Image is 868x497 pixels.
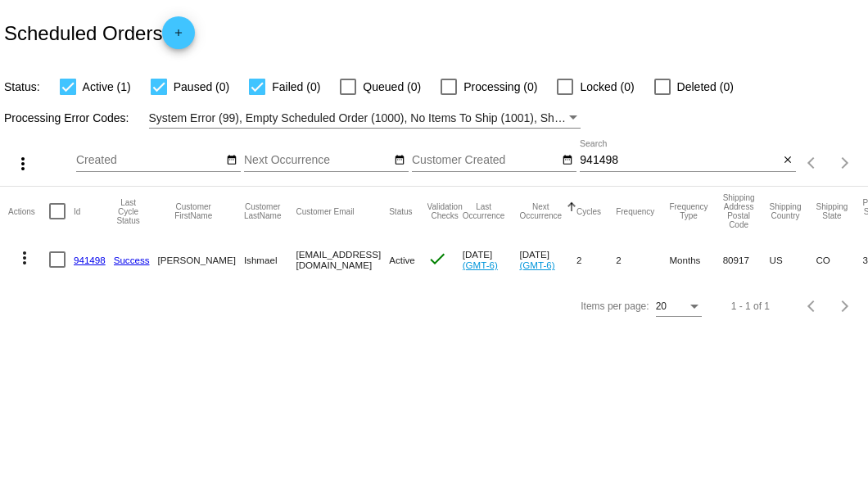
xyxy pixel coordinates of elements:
input: Customer Created [412,154,559,167]
mat-icon: add [169,27,188,47]
div: Items per page: [581,300,649,312]
button: Change sorting for Cycles [576,206,601,216]
a: (GMT-6) [519,260,554,270]
button: Change sorting for CustomerFirstName [158,202,229,220]
mat-icon: more_vert [15,248,34,268]
span: Failed (0) [272,77,320,97]
mat-cell: [PERSON_NAME] [158,236,244,283]
h2: Scheduled Orders [4,16,195,49]
button: Change sorting for Status [389,206,412,216]
mat-select: Items per page: [656,301,702,313]
mat-cell: 2 [576,236,616,283]
button: Change sorting for CustomerLastName [244,202,282,220]
span: 20 [656,300,667,312]
span: Queued (0) [363,77,421,97]
mat-icon: date_range [394,154,405,167]
button: Next page [829,290,861,323]
button: Next page [829,147,861,179]
span: Processing (0) [463,77,537,97]
button: Change sorting for CustomerEmail [296,206,354,216]
button: Previous page [796,147,829,179]
mat-select: Filter by Processing Error Codes [149,108,581,129]
a: Success [114,255,150,265]
mat-icon: date_range [562,154,573,167]
span: Processing Error Codes: [4,111,129,124]
span: Deleted (0) [677,77,734,97]
button: Change sorting for NextOccurrenceUtc [519,202,562,220]
button: Change sorting for LastOccurrenceUtc [463,202,505,220]
a: 941498 [74,255,106,265]
mat-icon: check [427,249,447,269]
input: Search [580,154,779,167]
mat-cell: US [770,236,816,283]
mat-icon: close [782,154,793,167]
button: Change sorting for Id [74,206,80,216]
button: Change sorting for FrequencyType [669,202,708,220]
a: (GMT-6) [463,260,498,270]
button: Previous page [796,290,829,323]
mat-cell: [DATE] [463,236,520,283]
span: Active [389,255,415,265]
input: Created [76,154,224,167]
mat-cell: 2 [616,236,669,283]
span: Locked (0) [580,77,634,97]
button: Change sorting for ShippingPostcode [723,193,755,229]
mat-cell: [EMAIL_ADDRESS][DOMAIN_NAME] [296,236,389,283]
div: 1 - 1 of 1 [731,300,770,312]
button: Clear [779,152,796,169]
mat-icon: more_vert [13,154,33,174]
mat-cell: [DATE] [519,236,576,283]
span: Paused (0) [174,77,229,97]
button: Change sorting for ShippingState [816,202,848,220]
button: Change sorting for ShippingCountry [770,202,802,220]
button: Change sorting for Frequency [616,206,654,216]
span: Active (1) [83,77,131,97]
button: Change sorting for LastProcessingCycleId [114,198,143,225]
mat-header-cell: Validation Checks [427,187,463,236]
input: Next Occurrence [244,154,391,167]
mat-cell: 80917 [723,236,770,283]
mat-cell: Ishmael [244,236,296,283]
mat-cell: CO [816,236,862,283]
mat-header-cell: Actions [8,187,49,236]
span: Status: [4,80,40,93]
mat-icon: date_range [226,154,237,167]
mat-cell: Months [669,236,722,283]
